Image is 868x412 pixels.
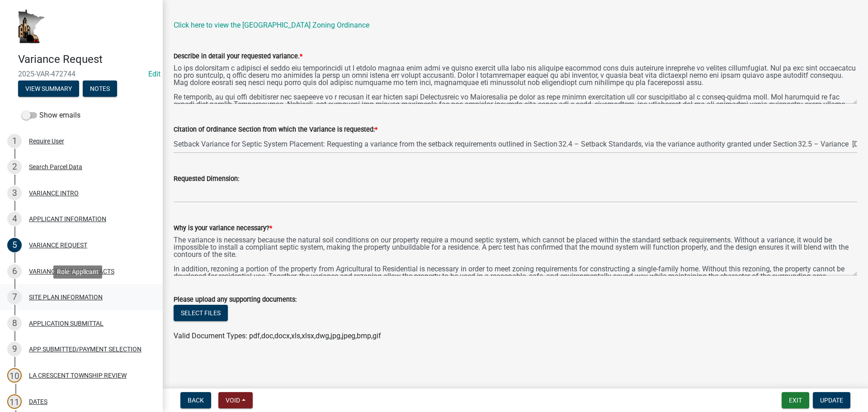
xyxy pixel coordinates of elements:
[7,316,22,331] div: 8
[29,138,64,144] div: Require User
[18,70,145,78] span: 2025-VAR-472744
[7,238,22,252] div: 5
[148,70,160,78] wm-modal-confirm: Edit Application Number
[29,398,47,405] div: DATES
[29,190,79,196] div: VARIANCE INTRO
[174,176,239,182] label: Requested Dimension:
[782,392,809,408] button: Exit
[7,186,22,200] div: 3
[174,21,369,29] a: Click here to view the [GEOGRAPHIC_DATA] Zoning Ordinance
[18,85,79,93] wm-modal-confirm: Summary
[226,397,240,404] span: Void
[813,392,850,408] button: Update
[7,290,22,304] div: 7
[29,346,142,352] div: APP SUBMITTED/PAYMENT SELECTION
[29,242,87,248] div: VARIANCE REQUEST
[174,331,381,340] span: Valid Document Types: pdf,doc,docx,xls,xlsx,dwg,jpg,jpeg,bmp,gif
[29,372,127,379] div: LA CRESCENT TOWNSHIP REVIEW
[7,134,22,148] div: 1
[174,53,302,60] label: Describe in detail your requested variance.
[18,81,79,97] button: View Summary
[218,392,253,408] button: Void
[18,53,156,66] h4: Variance Request
[29,320,104,327] div: APPLICATION SUBMITTAL
[83,81,117,97] button: Notes
[29,164,82,170] div: Search Parcel Data
[148,70,160,78] a: Edit
[7,212,22,226] div: 4
[820,397,843,404] span: Update
[53,265,102,279] div: Role: Applicant
[174,297,297,303] label: Please upload any supporting documents:
[7,160,22,174] div: 2
[174,225,272,232] label: Why is your variance necessary?
[83,85,117,93] wm-modal-confirm: Notes
[188,397,204,404] span: Back
[29,268,114,275] div: VARIANCE FINDING OF FACTS
[7,264,22,279] div: 6
[174,127,377,133] label: Citation of Ordinance Section from which the Variance is requested:
[7,394,22,409] div: 11
[180,392,211,408] button: Back
[18,9,45,43] img: Houston County, Minnesota
[22,110,80,121] label: Show emails
[29,294,103,300] div: SITE PLAN INFORMATION
[174,305,228,321] button: Select files
[29,216,106,222] div: APPLICANT INFORMATION
[7,342,22,356] div: 9
[7,368,22,383] div: 10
